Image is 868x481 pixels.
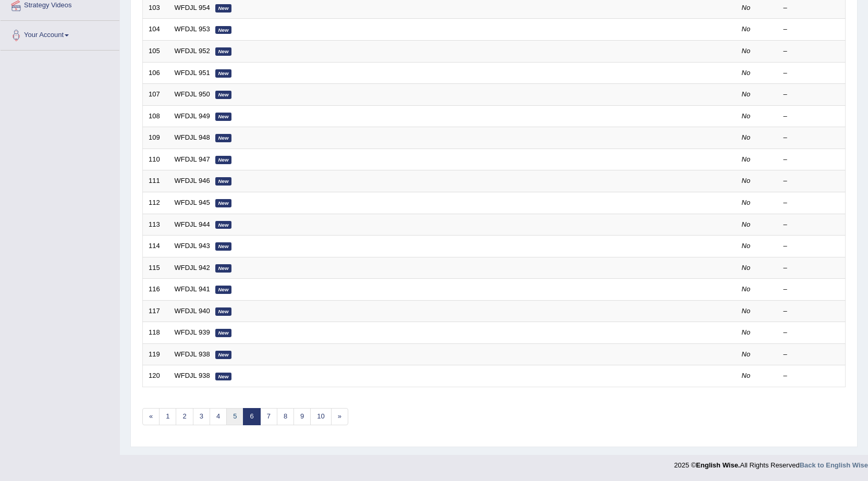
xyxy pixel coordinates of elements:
em: No [742,220,751,228]
em: No [742,4,751,11]
div: – [784,176,840,186]
div: – [784,241,840,251]
em: New [215,177,232,186]
a: 5 [226,408,243,425]
a: WFDJL 952 [175,47,210,55]
a: WFDJL 949 [175,112,210,120]
div: – [784,3,840,13]
a: 7 [260,408,277,425]
em: No [742,307,751,315]
em: No [742,69,751,77]
div: – [784,112,840,121]
td: 108 [143,105,169,127]
a: 10 [310,408,331,425]
a: 8 [277,408,294,425]
em: New [215,242,232,251]
em: No [742,90,751,98]
div: – [784,306,840,316]
em: No [742,177,751,184]
td: 105 [143,41,169,63]
em: New [215,351,232,359]
div: – [784,155,840,165]
a: WFDJL 953 [175,25,210,33]
em: New [215,199,232,207]
em: New [215,329,232,337]
div: – [784,90,840,100]
td: 114 [143,236,169,257]
div: 2025 © All Rights Reserved [674,455,868,470]
td: 110 [143,149,169,170]
a: WFDJL 947 [175,155,210,163]
td: 112 [143,192,169,214]
a: 9 [294,408,311,425]
em: New [215,156,232,164]
a: WFDJL 950 [175,90,210,98]
div: – [784,371,840,381]
div: – [784,68,840,78]
em: New [215,221,232,229]
td: 115 [143,257,169,279]
em: New [215,113,232,121]
a: Back to English Wise [800,461,868,469]
a: WFDJL 948 [175,133,210,141]
a: WFDJL 944 [175,220,210,228]
a: 1 [159,408,176,425]
div: – [784,24,840,34]
a: 3 [193,408,210,425]
td: 113 [143,214,169,236]
a: WFDJL 939 [175,328,210,336]
div: – [784,263,840,273]
em: New [215,69,232,78]
td: 118 [143,322,169,344]
td: 106 [143,62,169,84]
em: New [215,26,232,34]
em: No [742,47,751,55]
em: New [215,47,232,56]
em: No [742,199,751,206]
em: No [742,264,751,272]
td: 104 [143,19,169,41]
td: 116 [143,279,169,301]
em: No [742,242,751,250]
em: No [742,133,751,141]
div: – [784,285,840,294]
a: Your Account [1,21,119,47]
td: 107 [143,84,169,106]
a: WFDJL 940 [175,307,210,315]
em: New [215,373,232,381]
a: WFDJL 943 [175,242,210,250]
em: No [742,328,751,336]
strong: English Wise. [696,461,740,469]
em: No [742,155,751,163]
a: WFDJL 938 [175,372,210,379]
a: WFDJL 941 [175,285,210,293]
a: 2 [176,408,193,425]
em: No [742,285,751,293]
td: 109 [143,127,169,149]
a: » [331,408,348,425]
a: WFDJL 946 [175,177,210,184]
em: No [742,25,751,33]
td: 120 [143,365,169,387]
a: WFDJL 945 [175,199,210,206]
a: WFDJL 938 [175,350,210,358]
em: No [742,372,751,379]
div: – [784,220,840,230]
td: 111 [143,170,169,192]
a: 4 [210,408,227,425]
div: – [784,350,840,360]
a: WFDJL 942 [175,264,210,272]
em: No [742,350,751,358]
div: – [784,198,840,208]
em: New [215,91,232,99]
a: WFDJL 951 [175,69,210,77]
a: WFDJL 954 [175,4,210,11]
em: New [215,4,232,13]
td: 119 [143,343,169,365]
div: – [784,328,840,338]
a: 6 [243,408,260,425]
em: New [215,134,232,142]
em: No [742,112,751,120]
div: – [784,46,840,56]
